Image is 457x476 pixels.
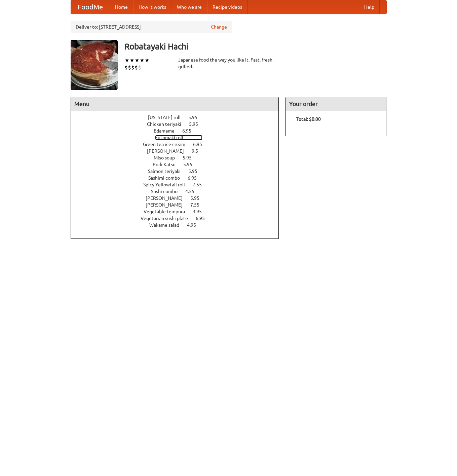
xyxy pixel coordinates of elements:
span: 3.95 [193,209,208,214]
b: Total: $0.00 [296,116,321,122]
a: Help [359,0,380,14]
a: Vegetarian sushi plate 6.95 [141,216,217,221]
a: Chicken teriyaki 5.95 [147,121,211,127]
span: Chicken teriyaki [147,121,188,127]
a: [US_STATE] roll 5.95 [148,115,210,120]
span: 6.95 [182,128,198,134]
a: Recipe videos [207,0,247,14]
a: Edamame 6.95 [154,128,204,134]
a: Home [110,0,133,14]
li: $ [131,64,135,71]
h3: Robatayaki Hachi [124,40,387,53]
a: [PERSON_NAME] 7.55 [146,202,212,208]
span: 7.55 [193,182,208,187]
span: Edamame [154,128,181,134]
span: Green tea ice cream [143,142,192,147]
span: Salmon teriyaki [148,169,187,174]
span: 4.55 [185,189,201,194]
a: Green tea ice cream 6.95 [143,142,215,147]
a: Change [211,24,227,30]
span: Sashimi combo [148,175,187,181]
span: 5.95 [183,162,199,167]
span: Futomaki roll [155,135,190,140]
li: ★ [135,57,140,64]
span: 5.95 [189,121,205,127]
li: $ [124,64,128,71]
a: How it works [133,0,172,14]
span: Spicy Yellowtail roll [143,182,192,187]
a: Wakame salad 4.95 [149,222,208,228]
span: Miso soup [154,155,182,160]
a: [PERSON_NAME] 9.5 [147,148,211,154]
span: 5.95 [188,169,204,174]
span: 4.95 [187,222,203,228]
span: 5.95 [183,155,198,160]
a: Futomaki roll [155,135,202,140]
span: Vegetable tempura [144,209,192,214]
span: 6.95 [196,216,212,221]
span: 6.95 [193,142,209,147]
a: Miso soup 5.95 [154,155,204,160]
a: Salmon teriyaki 5.95 [148,169,210,174]
span: [PERSON_NAME] [146,202,189,208]
li: $ [128,64,131,71]
span: [US_STATE] roll [148,115,187,120]
div: Deliver to: [STREET_ADDRESS] [71,21,232,33]
a: Who we are [172,0,207,14]
span: Sushi combo [151,189,184,194]
li: ★ [129,57,135,64]
span: Pork Katsu [153,162,182,167]
span: Wakame salad [149,222,186,228]
a: Vegetable tempura 3.95 [144,209,214,214]
span: [PERSON_NAME] [147,148,191,154]
span: 7.55 [190,202,206,208]
li: ★ [140,57,145,64]
a: FoodMe [71,0,110,14]
span: [PERSON_NAME] [146,195,189,201]
li: $ [135,64,138,71]
li: $ [138,64,141,71]
a: Spicy Yellowtail roll 7.55 [143,182,214,187]
li: ★ [145,57,150,64]
img: angular.jpg [71,40,118,90]
a: Pork Katsu 5.95 [153,162,205,167]
a: Sushi combo 4.55 [151,189,207,194]
li: ★ [124,57,129,64]
div: Japanese food the way you like it. Fast, fresh, grilled. [178,57,279,70]
span: 9.5 [192,148,205,154]
h4: Menu [71,97,279,111]
a: [PERSON_NAME] 5.95 [146,195,212,201]
h4: Your order [286,97,386,111]
span: 5.95 [188,115,204,120]
span: 6.95 [188,175,203,181]
span: 5.95 [190,195,206,201]
a: Sashimi combo 6.95 [148,175,209,181]
span: Vegetarian sushi plate [141,216,195,221]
